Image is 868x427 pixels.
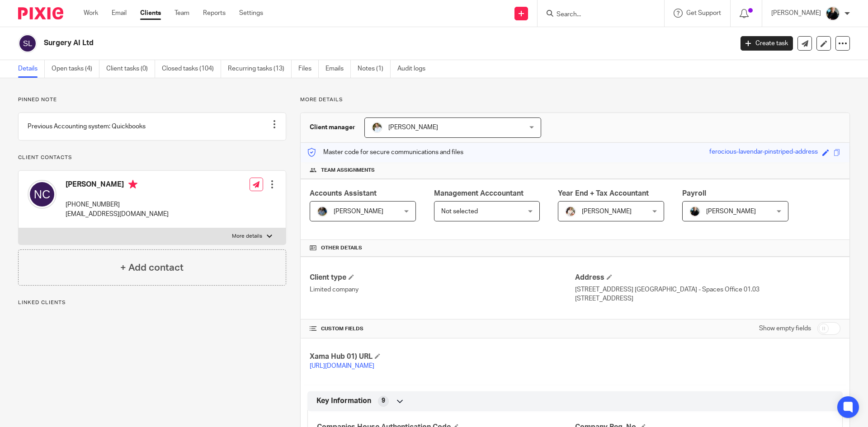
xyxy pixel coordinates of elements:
label: Show empty fields [759,324,811,333]
a: [URL][DOMAIN_NAME] [310,363,374,369]
p: Client contacts [18,154,286,161]
span: 9 [382,396,385,405]
a: Closed tasks (104) [162,60,221,78]
p: [STREET_ADDRESS] [GEOGRAPHIC_DATA] - Spaces Office 01.03 [575,285,840,294]
a: Create task [741,36,793,51]
img: Jaskaran%20Singh.jpeg [317,206,328,217]
h4: Client type [310,273,575,282]
a: Emails [325,60,351,78]
input: Search [556,11,637,19]
h4: + Add contact [120,261,184,275]
img: Pixie [18,7,63,19]
a: Work [84,9,98,18]
span: Team assignments [321,167,375,174]
h4: Xama Hub 01) URL [310,352,575,361]
a: Open tasks (4) [52,60,99,78]
p: [PHONE_NUMBER] [66,200,169,209]
span: [PERSON_NAME] [334,208,383,215]
a: Client tasks (0) [106,60,155,78]
span: [PERSON_NAME] [388,124,438,131]
a: Team [175,9,189,18]
h4: [PERSON_NAME] [66,180,169,191]
div: ferocious-lavendar-pinstriped-address [709,147,818,158]
i: Primary [128,180,137,189]
p: Limited company [310,285,575,294]
p: More details [232,233,262,240]
a: Reports [203,9,226,18]
span: [PERSON_NAME] [582,208,632,215]
span: Other details [321,244,362,252]
span: Payroll [682,190,706,197]
p: More details [300,96,850,103]
p: Linked clients [18,299,286,306]
span: Get Support [686,10,721,16]
h4: Address [575,273,840,282]
a: Notes (1) [358,60,391,78]
h2: Surgery AI Ltd [44,38,590,48]
span: Key Information [316,396,371,406]
a: Audit logs [397,60,432,78]
img: Kayleigh%20Henson.jpeg [565,206,576,217]
p: [EMAIL_ADDRESS][DOMAIN_NAME] [66,210,169,219]
a: Files [298,60,319,78]
img: nicky-partington.jpg [826,6,840,21]
p: [PERSON_NAME] [771,9,821,18]
p: Pinned note [18,96,286,103]
a: Email [112,9,127,18]
img: svg%3E [18,34,37,53]
img: svg%3E [28,180,57,209]
span: Management Acccountant [434,190,524,197]
span: Year End + Tax Accountant [558,190,649,197]
p: Master code for secure communications and files [307,148,463,157]
a: Details [18,60,45,78]
span: Accounts Assistant [310,190,377,197]
span: [PERSON_NAME] [706,208,756,215]
img: nicky-partington.jpg [689,206,700,217]
a: Clients [140,9,161,18]
h4: CUSTOM FIELDS [310,325,575,333]
a: Recurring tasks (13) [228,60,292,78]
img: sarah-royle.jpg [372,122,382,133]
p: [STREET_ADDRESS] [575,294,840,303]
h3: Client manager [310,123,355,132]
a: Settings [239,9,263,18]
span: Not selected [441,208,478,215]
